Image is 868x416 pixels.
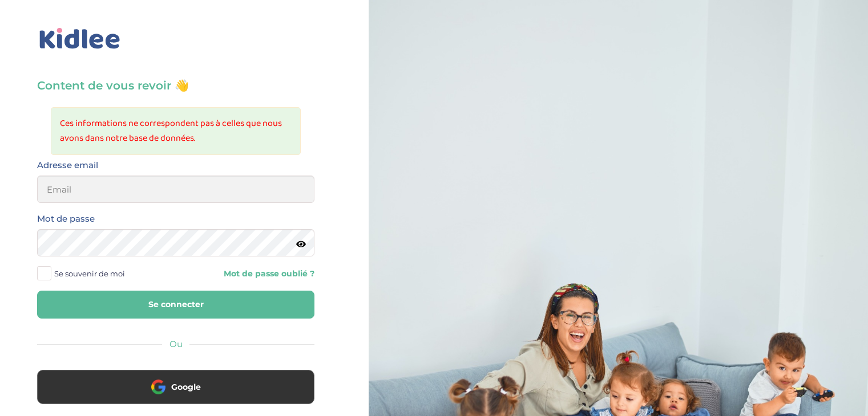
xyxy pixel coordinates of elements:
[60,116,292,146] li: Ces informations ne correspondent pas à celles que nous avons dans notre base de données.
[37,211,95,226] label: Mot de passe
[54,266,125,281] span: Se souvenir de moi
[37,291,314,319] button: Se connecter
[37,176,314,203] input: Email
[37,26,123,52] img: logo_kidlee_bleu
[37,389,314,400] a: Google
[37,370,314,404] button: Google
[151,380,165,394] img: google.png
[184,268,314,279] a: Mot de passe oublié ?
[171,381,201,393] span: Google
[37,158,98,173] label: Adresse email
[37,78,314,93] h3: Content de vous revoir 👋
[169,338,183,349] span: Ou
